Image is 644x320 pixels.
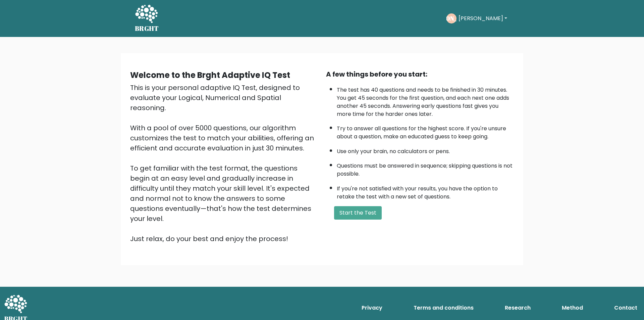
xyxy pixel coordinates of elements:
[411,301,476,315] a: Terms and conditions
[135,25,159,33] h5: BRGHT
[130,83,318,244] div: This is your personal adaptive IQ Test, designed to evaluate your Logical, Numerical and Spatial ...
[326,69,514,79] div: A few things before you start:
[130,70,290,81] b: Welcome to the Brght Adaptive IQ Test
[337,158,514,178] li: Questions must be answered in sequence; skipping questions is not possible.
[135,3,159,34] a: BRGHT
[429,14,474,22] text: [PERSON_NAME]
[457,14,509,23] button: [PERSON_NAME]
[611,301,640,315] a: Contact
[502,301,533,315] a: Research
[337,181,514,201] li: If you're not satisfied with your results, you have the option to retake the test with a new set ...
[334,206,382,220] button: Start the Test
[337,144,514,155] li: Use only your brain, no calculators or pens.
[359,301,385,315] a: Privacy
[559,301,586,315] a: Method
[337,121,514,141] li: Try to answer all questions for the highest score. If you're unsure about a question, make an edu...
[337,83,514,118] li: The test has 40 questions and needs to be finished in 30 minutes. You get 45 seconds for the firs...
